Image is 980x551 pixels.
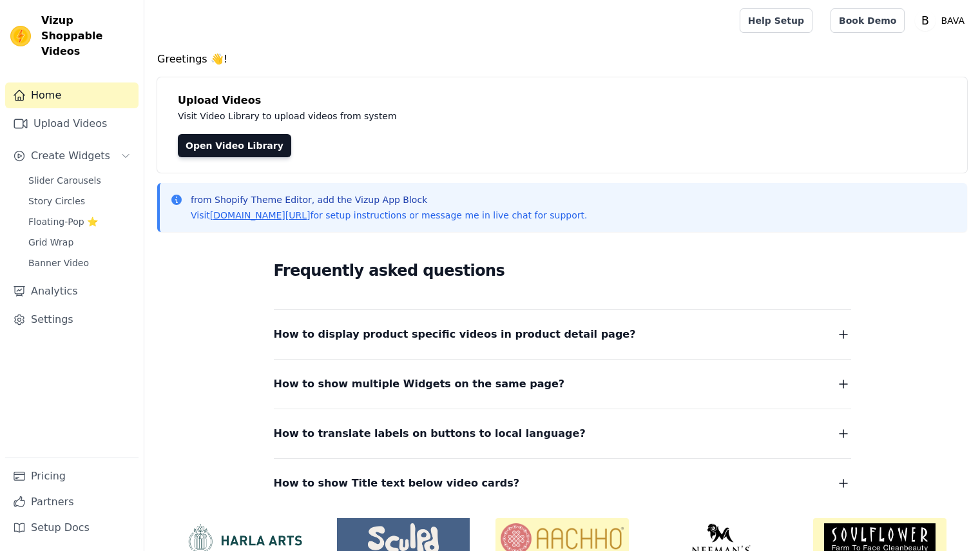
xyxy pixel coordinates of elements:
[28,256,89,269] span: Banner Video
[178,93,946,108] h4: Upload Videos
[274,375,565,393] span: How to show multiple Widgets on the same page?
[740,8,812,33] a: Help Setup
[5,111,139,137] a: Upload Videos
[21,192,139,210] a: Story Circles
[21,254,139,272] a: Banner Video
[5,489,139,515] a: Partners
[21,171,139,189] a: Slider Carousels
[191,193,587,206] p: from Shopify Theme Editor, add the Vizup App Block
[31,148,110,164] span: Create Widgets
[922,14,930,27] text: B
[210,210,311,220] a: [DOMAIN_NAME][URL]
[5,143,139,169] button: Create Widgets
[157,52,967,67] h4: Greetings 👋!
[274,258,851,284] h2: Frequently asked questions
[28,236,73,249] span: Grid Wrap
[5,82,139,108] a: Home
[936,9,970,32] p: BAVA
[915,9,970,32] button: B BAVA
[41,13,133,59] span: Vizup Shoppable Videos
[5,278,139,304] a: Analytics
[274,474,851,492] button: How to show Title text below video cards?
[5,515,139,541] a: Setup Docs
[10,26,31,46] img: Vizup
[274,375,851,393] button: How to show multiple Widgets on the same page?
[5,307,139,333] a: Settings
[831,8,905,33] a: Book Demo
[274,425,851,443] button: How to translate labels on buttons to local language?
[178,108,755,124] p: Visit Video Library to upload videos from system
[178,134,291,157] a: Open Video Library
[28,215,98,228] span: Floating-Pop ⭐
[274,425,586,443] span: How to translate labels on buttons to local language?
[21,233,139,251] a: Grid Wrap
[274,325,636,343] span: How to display product specific videos in product detail page?
[21,213,139,231] a: Floating-Pop ⭐
[191,209,587,222] p: Visit for setup instructions or message me in live chat for support.
[28,174,101,187] span: Slider Carousels
[274,325,851,343] button: How to display product specific videos in product detail page?
[28,195,85,208] span: Story Circles
[5,463,139,489] a: Pricing
[274,474,520,492] span: How to show Title text below video cards?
